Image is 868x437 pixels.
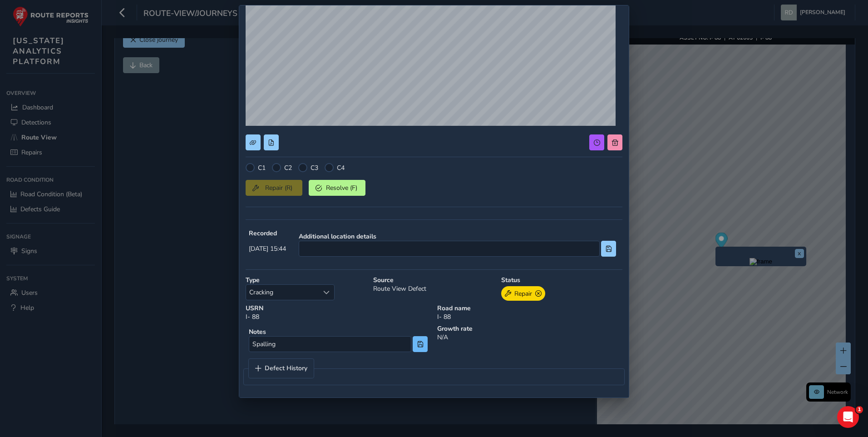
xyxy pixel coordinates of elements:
[837,406,859,428] iframe: Intercom live chat
[434,321,626,358] div: N/A
[309,180,365,196] button: Resolve (F)
[856,406,863,413] span: 1
[325,184,359,192] span: Resolve (F)
[284,164,292,172] label: C2
[437,324,622,333] strong: Growth rate
[265,365,307,372] span: Defect History
[249,328,428,336] strong: Notes
[434,301,626,324] div: I- 88
[258,164,266,172] label: C1
[337,164,345,172] label: C4
[249,229,286,238] strong: Recorded
[514,289,532,298] span: Repair
[437,304,622,313] strong: Road name
[370,273,498,304] div: Route View Defect
[246,304,431,313] strong: USRN
[501,276,622,284] strong: Status
[299,232,616,241] strong: Additional location details
[249,359,314,378] a: Defect History
[319,285,334,300] div: Select a type
[311,164,318,172] label: C3
[249,244,286,253] span: [DATE] 15:44
[373,276,494,284] strong: Source
[246,276,367,284] strong: Type
[246,285,319,300] span: Cracking
[242,301,434,324] div: I- 88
